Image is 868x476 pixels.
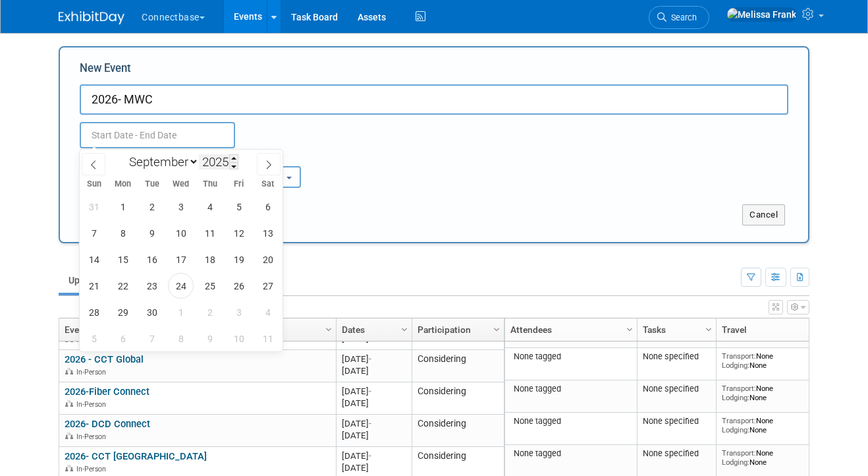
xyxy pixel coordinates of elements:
div: [DATE] [342,398,406,409]
span: Transport: [722,384,756,393]
img: In-Person Event [65,368,73,374]
span: October 2, 2025 [197,299,223,325]
div: None specified [643,416,711,427]
span: September 4, 2025 [197,194,223,220]
div: None None [722,448,817,467]
span: October 5, 2025 [81,326,107,351]
span: September 1, 2025 [110,194,136,220]
span: September 30, 2025 [139,299,165,325]
span: September 15, 2025 [110,247,136,272]
span: September 26, 2025 [226,273,252,299]
input: Start Date - End Date [80,122,235,148]
div: [DATE] [342,430,406,441]
span: September 22, 2025 [110,273,136,299]
a: 2026-Fiber Connect [65,386,149,398]
div: Attendance / Format: [80,148,192,165]
span: September 21, 2025 [81,273,107,299]
span: September 6, 2025 [255,194,281,220]
span: Wed [167,180,196,189]
span: September 9, 2025 [139,220,165,246]
a: 2026 - CCT Global [65,353,144,365]
div: [DATE] [342,353,406,365]
a: 2026- CCT [GEOGRAPHIC_DATA] [65,450,207,462]
div: [DATE] [342,365,406,376]
div: Participation: [211,148,323,165]
a: Attendees [510,318,628,341]
span: September 14, 2025 [81,247,107,272]
span: October 1, 2025 [168,299,194,325]
button: Cancel [742,204,785,225]
span: Transport: [722,416,756,425]
span: - [369,354,371,364]
span: Column Settings [323,324,334,335]
td: Considering [412,415,504,447]
span: September 7, 2025 [81,220,107,246]
span: In-Person [76,432,110,441]
span: September 5, 2025 [226,194,252,220]
div: None tagged [510,384,632,394]
a: Travel [722,318,813,341]
span: Transport: [722,448,756,458]
img: ExhibitDay [59,11,124,24]
select: Month [123,154,199,170]
span: September 8, 2025 [110,220,136,246]
div: None None [722,384,817,403]
span: October 8, 2025 [168,326,194,351]
span: October 7, 2025 [139,326,165,351]
div: None None [722,351,817,371]
span: Lodging: [722,458,749,467]
span: Fri [225,180,254,189]
span: September 24, 2025 [168,273,194,299]
span: In-Person [76,400,110,409]
span: September 23, 2025 [139,273,165,299]
a: Column Settings [807,318,822,338]
span: Column Settings [703,324,714,335]
div: [DATE] [342,450,406,461]
div: None None [722,416,817,435]
span: Lodging: [722,361,749,370]
input: Year [199,154,238,169]
span: In-Person [76,465,110,473]
span: September 19, 2025 [226,247,252,272]
a: Column Settings [490,318,504,338]
span: Tue [138,180,167,189]
span: September 16, 2025 [139,247,165,272]
span: September 28, 2025 [81,299,107,325]
div: None specified [643,448,711,459]
div: [DATE] [342,462,406,473]
a: Column Settings [623,318,637,338]
span: Transport: [722,351,756,361]
a: Search [649,6,709,29]
div: None tagged [510,416,632,427]
a: Dates [342,318,403,341]
span: September 13, 2025 [255,220,281,246]
span: October 11, 2025 [255,326,281,351]
span: - [369,386,371,396]
div: None specified [643,351,711,362]
span: September 29, 2025 [110,299,136,325]
a: 2026- DCD Connect [65,418,150,430]
span: Column Settings [491,324,502,335]
span: October 9, 2025 [197,326,223,351]
span: In-Person [76,368,110,376]
span: August 31, 2025 [81,194,107,220]
span: September 12, 2025 [226,220,252,246]
span: Search [666,13,697,22]
input: Name of Trade Show / Conference [80,84,788,115]
td: Considering [412,382,504,415]
a: Event [65,318,327,341]
span: Sat [254,180,283,189]
img: In-Person Event [65,400,73,407]
span: Mon [109,180,138,189]
img: Melissa Frank [726,7,797,22]
span: September 27, 2025 [255,273,281,299]
a: Column Settings [702,318,717,338]
span: September 3, 2025 [168,194,194,220]
span: Lodging: [722,393,749,402]
span: - [369,451,371,461]
a: Upcoming18 [59,268,136,293]
span: September 2, 2025 [139,194,165,220]
span: September 25, 2025 [197,273,223,299]
span: October 6, 2025 [110,326,136,351]
span: Column Settings [624,324,635,335]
